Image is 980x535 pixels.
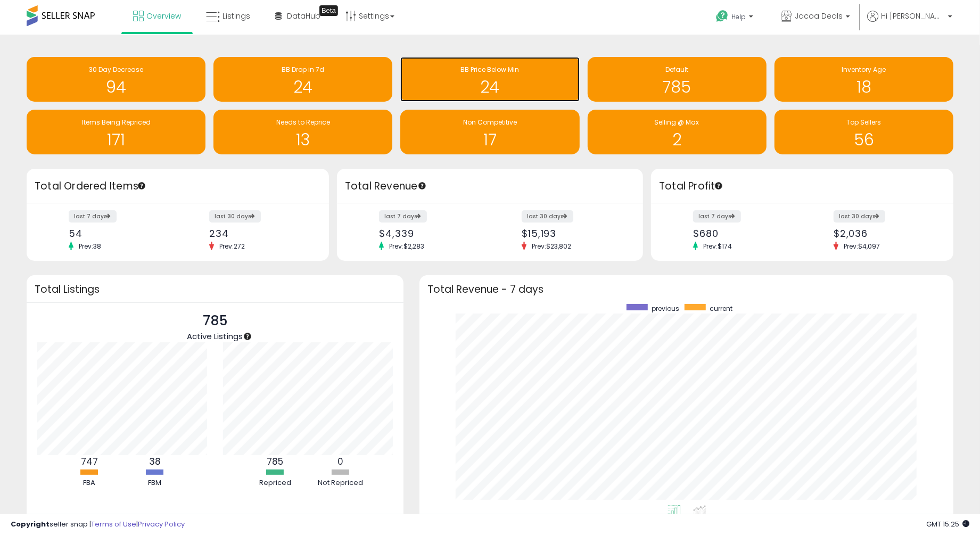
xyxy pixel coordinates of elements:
[81,455,98,468] b: 747
[526,242,577,251] span: Prev: $23,802
[82,118,151,127] span: Items Being Repriced
[834,228,935,239] div: $2,036
[57,478,121,488] div: FBA
[35,179,321,194] h3: Total Ordered Items
[463,118,517,127] span: Non Competitive
[780,131,948,149] h1: 56
[213,110,392,154] a: Needs to Reprice 13
[32,78,200,96] h1: 94
[522,210,573,223] label: last 30 days
[345,179,635,194] h3: Total Revenue
[652,304,679,313] span: previous
[834,210,885,223] label: last 30 days
[881,11,945,21] span: Hi [PERSON_NAME]
[731,12,746,21] span: Help
[846,118,881,127] span: Top Sellers
[73,242,106,251] span: Prev: 38
[693,228,794,239] div: $680
[522,228,624,239] div: $15,193
[926,519,969,529] span: 2025-09-9 15:25 GMT
[838,242,885,251] span: Prev: $4,097
[780,78,948,96] h1: 18
[337,455,343,468] b: 0
[282,65,324,74] span: BB Drop in 7d
[11,520,185,530] div: seller snap | |
[243,478,307,488] div: Repriced
[11,519,50,529] strong: Copyright
[384,242,430,251] span: Prev: $2,283
[35,285,396,293] h3: Total Listings
[593,131,761,149] h1: 2
[588,57,767,102] a: Default 785
[187,331,243,342] span: Active Listings
[287,11,320,21] span: DataHub
[214,242,250,251] span: Prev: 272
[223,11,250,21] span: Listings
[27,110,205,154] a: Items Being Repriced 171
[406,78,574,96] h1: 24
[406,131,574,149] h1: 17
[209,210,261,223] label: last 30 days
[219,131,387,149] h1: 13
[715,10,729,23] i: Get Help
[707,2,764,35] a: Help
[710,304,732,313] span: current
[427,285,945,293] h3: Total Revenue - 7 days
[714,181,723,191] div: Tooltip anchor
[267,455,283,468] b: 785
[213,57,392,102] a: BB Drop in 7d 24
[187,311,243,331] p: 785
[209,228,310,239] div: 234
[400,110,579,154] a: Non Competitive 17
[89,65,143,74] span: 30 Day Decrease
[146,11,181,21] span: Overview
[69,228,170,239] div: 54
[842,65,886,74] span: Inventory Age
[659,179,945,194] h3: Total Profit
[698,242,737,251] span: Prev: $174
[69,210,117,223] label: last 7 days
[775,110,953,154] a: Top Sellers 56
[795,11,843,21] span: Jacoa Deals
[243,332,252,341] div: Tooltip anchor
[32,131,200,149] h1: 171
[460,65,519,74] span: BB Price Below Min
[276,118,330,127] span: Needs to Reprice
[219,78,387,96] h1: 24
[655,118,699,127] span: Selling @ Max
[379,228,482,239] div: $4,339
[593,78,761,96] h1: 785
[138,519,185,529] a: Privacy Policy
[665,65,688,74] span: Default
[27,57,205,102] a: 30 Day Decrease 94
[417,181,427,191] div: Tooltip anchor
[149,455,161,468] b: 38
[400,57,579,102] a: BB Price Below Min 24
[309,478,373,488] div: Not Repriced
[319,5,338,16] div: Tooltip anchor
[588,110,767,154] a: Selling @ Max 2
[91,519,136,529] a: Terms of Use
[379,210,427,223] label: last 7 days
[123,478,187,488] div: FBM
[867,11,952,35] a: Hi [PERSON_NAME]
[775,57,953,102] a: Inventory Age 18
[137,181,146,191] div: Tooltip anchor
[693,210,741,223] label: last 7 days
